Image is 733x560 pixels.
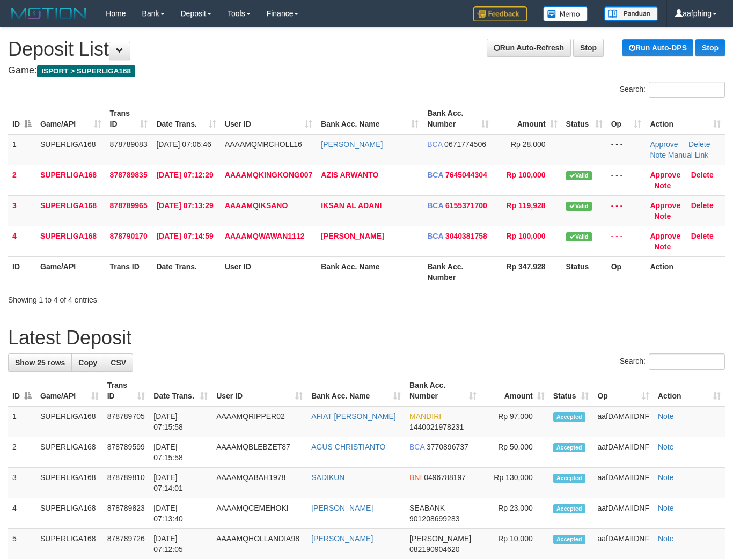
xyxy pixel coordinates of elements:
[650,232,680,240] a: Approve
[511,140,546,149] span: Rp 28,000
[691,201,714,210] a: Delete
[8,375,36,406] th: ID: activate to sort column descending
[311,534,373,543] a: [PERSON_NAME]
[111,358,126,367] span: CSV
[36,104,106,134] th: Game/API: activate to sort column ascending
[156,201,213,210] span: [DATE] 07:13:29
[36,437,103,468] td: SUPERLIGA168
[658,534,674,543] a: Note
[650,140,678,149] a: Approve
[607,165,646,195] td: - - -
[8,406,36,437] td: 1
[654,181,671,190] a: Note
[566,232,592,241] span: Valid transaction
[409,443,424,451] span: BCA
[8,104,36,134] th: ID: activate to sort column descending
[15,358,65,367] span: Show 25 rows
[212,406,307,437] td: AAAAMQRIPPER02
[553,535,585,544] span: Accepted
[409,545,459,554] span: Copy 082190904620 to clipboard
[649,82,725,98] input: Search:
[445,201,487,210] span: Copy 6155371700 to clipboard
[104,353,133,372] a: CSV
[444,140,486,149] span: Copy 0671774506 to clipboard
[317,104,423,134] th: Bank Acc. Name: activate to sort column ascending
[409,514,459,523] span: Copy 901208699283 to clipboard
[566,202,592,211] span: Valid transaction
[593,375,653,406] th: Op: activate to sort column ascending
[307,375,405,406] th: Bank Acc. Name: activate to sort column ascending
[445,232,487,240] span: Copy 3040381758 to clipboard
[646,104,725,134] th: Action: activate to sort column ascending
[8,529,36,559] td: 5
[688,140,710,149] a: Delete
[103,529,150,559] td: 878789726
[593,437,653,468] td: aafDAMAIIDNF
[691,171,714,179] a: Delete
[36,134,106,165] td: SUPERLIGA168
[650,201,680,210] a: Approve
[106,104,152,134] th: Trans ID: activate to sort column ascending
[212,437,307,468] td: AAAAMQBLEBZET87
[427,201,443,210] span: BCA
[36,375,103,406] th: Game/API: activate to sort column ascending
[212,468,307,498] td: AAAAMQABAH1978
[427,443,468,451] span: Copy 3770896737 to clipboard
[225,201,288,210] span: AAAAMQIKSANO
[481,529,548,559] td: Rp 10,000
[212,498,307,529] td: AAAAMQCEMEHOKI
[427,140,442,149] span: BCA
[481,375,548,406] th: Amount: activate to sort column ascending
[650,151,666,159] a: Note
[487,39,571,57] a: Run Auto-Refresh
[593,498,653,529] td: aafDAMAIIDNF
[423,256,493,287] th: Bank Acc. Number
[607,104,646,134] th: Op: activate to sort column ascending
[8,195,36,226] td: 3
[311,412,395,421] a: AFIAT [PERSON_NAME]
[553,474,585,483] span: Accepted
[445,171,487,179] span: Copy 7645044304 to clipboard
[562,256,607,287] th: Status
[553,504,585,513] span: Accepted
[668,151,709,159] a: Manual Link
[311,473,344,482] a: SADIKUN
[409,473,422,482] span: BNI
[654,375,725,406] th: Action: activate to sort column ascending
[553,443,585,452] span: Accepted
[36,256,106,287] th: Game/API
[481,468,548,498] td: Rp 130,000
[321,140,383,149] a: [PERSON_NAME]
[103,437,150,468] td: 878789599
[658,504,674,512] a: Note
[593,468,653,498] td: aafDAMAIIDNF
[156,140,211,149] span: [DATE] 07:06:46
[156,232,213,240] span: [DATE] 07:14:59
[658,473,674,482] a: Note
[311,443,385,451] a: AGUS CHRISTIANTO
[103,406,150,437] td: 878789705
[427,232,443,240] span: BCA
[427,171,443,179] span: BCA
[8,437,36,468] td: 2
[650,171,680,179] a: Approve
[658,412,674,421] a: Note
[311,504,373,512] a: [PERSON_NAME]
[607,195,646,226] td: - - -
[654,242,671,251] a: Note
[36,165,106,195] td: SUPERLIGA168
[78,358,97,367] span: Copy
[103,375,150,406] th: Trans ID: activate to sort column ascending
[506,201,545,210] span: Rp 119,928
[321,171,378,179] a: AZIS ARWANTO
[156,171,213,179] span: [DATE] 07:12:29
[607,134,646,165] td: - - -
[36,226,106,256] td: SUPERLIGA168
[149,437,212,468] td: [DATE] 07:15:58
[152,104,221,134] th: Date Trans.: activate to sort column ascending
[36,195,106,226] td: SUPERLIGA168
[36,406,103,437] td: SUPERLIGA168
[149,406,212,437] td: [DATE] 07:15:58
[405,375,481,406] th: Bank Acc. Number: activate to sort column ascending
[8,39,725,60] h1: Deposit List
